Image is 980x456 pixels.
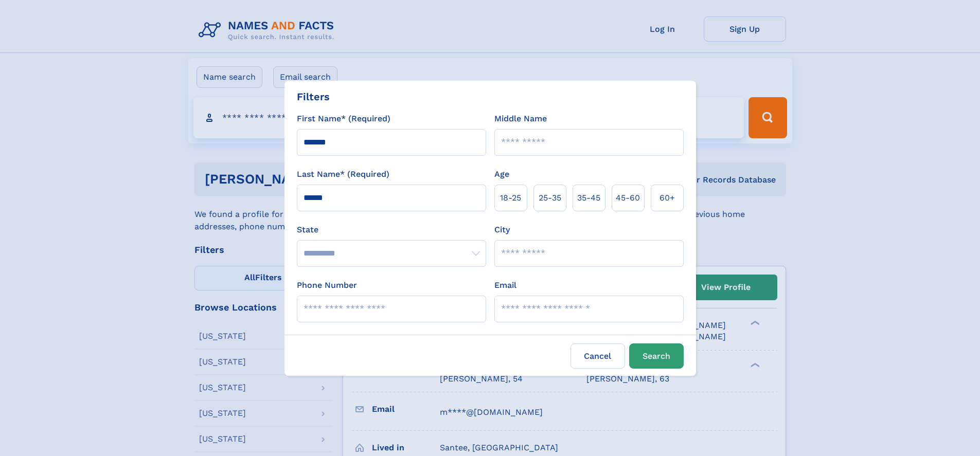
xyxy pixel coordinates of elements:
[629,343,684,369] button: Search
[494,113,547,125] label: Middle Name
[616,192,640,204] span: 45‑60
[297,113,390,125] label: First Name* (Required)
[297,224,486,236] label: State
[500,192,521,204] span: 18‑25
[577,192,600,204] span: 35‑45
[494,279,516,291] label: Email
[297,279,357,291] label: Phone Number
[297,89,330,104] div: Filters
[660,192,675,204] span: 60+
[494,168,509,180] label: Age
[571,343,625,369] label: Cancel
[494,224,510,236] label: City
[539,192,561,204] span: 25‑35
[297,168,389,180] label: Last Name* (Required)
